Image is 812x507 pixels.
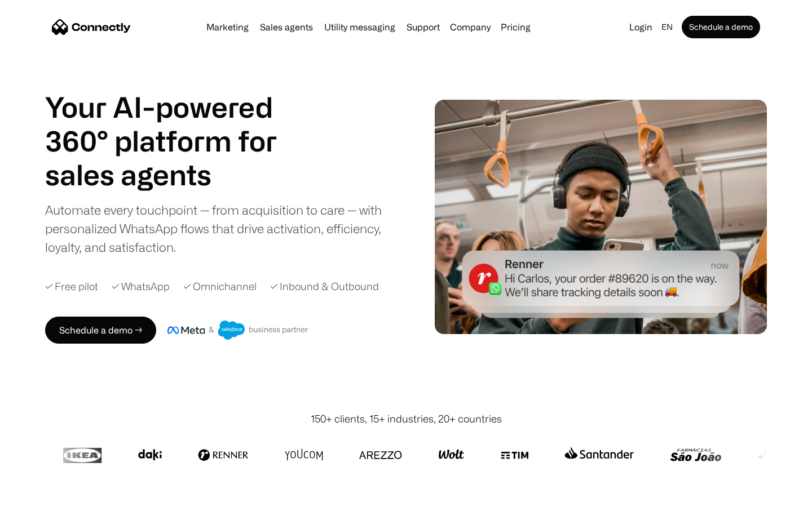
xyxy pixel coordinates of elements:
[45,317,156,344] a: Schedule a demo →
[167,321,308,340] img: Meta and Salesforce business partner badge.
[45,279,98,294] div: ✓ Free pilot
[402,23,444,32] a: Support
[45,158,304,192] h1: sales agents
[625,19,657,35] a: Login
[661,19,673,35] div: en
[255,23,317,32] a: Sales agents
[11,486,68,503] aside: Language selected: English
[202,23,253,32] a: Marketing
[311,411,502,426] div: 150+ clients, 15+ industries, 20+ countries
[23,487,68,503] ul: Language list
[270,279,379,294] div: ✓ Inbound & Outbound
[450,19,491,35] div: Company
[183,279,257,294] div: ✓ Omnichannel
[320,23,400,32] a: Utility messaging
[682,16,760,38] a: Schedule a demo
[496,23,535,32] a: Pricing
[45,90,304,158] h1: Your AI-powered 360° platform for
[112,279,170,294] div: ✓ WhatsApp
[45,201,400,256] div: Automate every touchpoint — from acquisition to care — with personalized WhatsApp flows that driv...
